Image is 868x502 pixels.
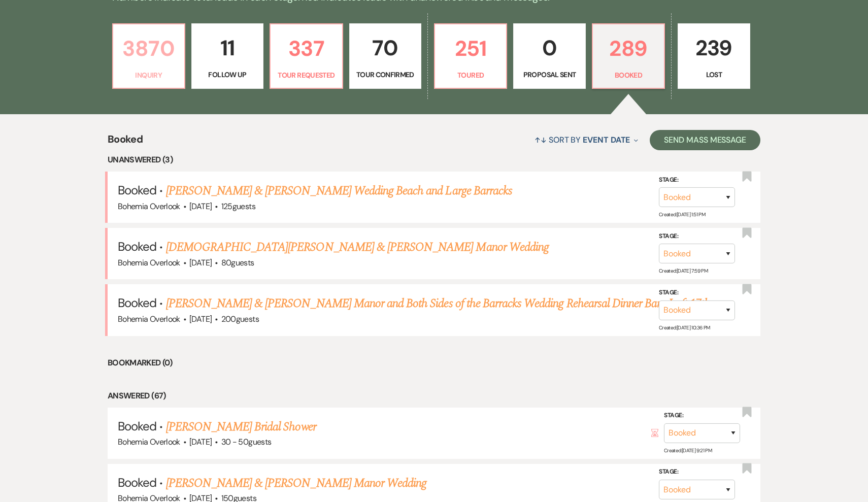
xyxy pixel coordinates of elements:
[221,314,259,324] span: 200 guests
[108,153,760,166] li: Unanswered (3)
[583,135,630,145] span: Event Date
[664,410,740,421] label: Stage:
[520,31,579,65] p: 0
[198,31,257,65] p: 11
[221,201,255,212] span: 125 guests
[356,31,415,65] p: 70
[277,31,336,65] p: 337
[441,31,500,65] p: 251
[108,131,143,153] span: Booked
[659,287,735,298] label: Stage:
[118,239,156,254] span: Booked
[513,23,585,89] a: 0Proposal Sent
[189,437,212,447] span: [DATE]
[599,31,658,65] p: 289
[118,257,180,268] span: Bohemia Overlook
[118,314,180,324] span: Bohemia Overlook
[659,211,705,218] span: Created: [DATE] 1:51 PM
[118,418,156,434] span: Booked
[189,314,212,324] span: [DATE]
[191,23,263,89] a: 11Follow Up
[520,69,579,80] p: Proposal Sent
[530,126,642,153] button: Sort By Event Date
[659,324,710,330] span: Created: [DATE] 10:36 PM
[221,437,272,447] span: 30 - 50 guests
[221,257,254,268] span: 80 guests
[118,182,156,198] span: Booked
[659,267,708,274] span: Created: [DATE] 7:59 PM
[678,23,750,89] a: 239Lost
[684,69,743,80] p: Lost
[349,23,421,89] a: 70Tour Confirmed
[535,135,547,145] span: ↑↓
[108,356,760,370] li: Bookmarked (0)
[119,70,178,81] p: Inquiry
[434,23,507,89] a: 251Toured
[659,466,735,478] label: Stage:
[277,70,336,81] p: Tour Requested
[112,23,185,89] a: 3870Inquiry
[270,23,343,89] a: 337Tour Requested
[198,69,257,80] p: Follow Up
[108,389,760,403] li: Answered (67)
[592,23,665,89] a: 289Booked
[118,201,180,212] span: Bohemia Overlook
[166,238,549,256] a: [DEMOGRAPHIC_DATA][PERSON_NAME] & [PERSON_NAME] Manor Wedding
[119,31,178,65] p: 3870
[356,69,415,80] p: Tour Confirmed
[659,174,735,185] label: Stage:
[441,70,500,81] p: Toured
[118,475,156,490] span: Booked
[166,294,710,313] a: [PERSON_NAME] & [PERSON_NAME] Manor and Both Sides of the Barracks Wedding Rehearsal Dinner Barn ...
[166,182,512,200] a: [PERSON_NAME] & [PERSON_NAME] Wedding Beach and Large Barracks
[166,418,316,436] a: [PERSON_NAME] Bridal Shower
[599,70,658,81] p: Booked
[118,437,180,447] span: Bohemia Overlook
[650,130,760,150] button: Send Mass Message
[166,474,427,492] a: [PERSON_NAME] & [PERSON_NAME] Manor Wedding
[189,257,212,268] span: [DATE]
[664,447,712,454] span: Created: [DATE] 9:21 PM
[118,295,156,311] span: Booked
[659,231,735,242] label: Stage:
[684,31,743,65] p: 239
[189,201,212,212] span: [DATE]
